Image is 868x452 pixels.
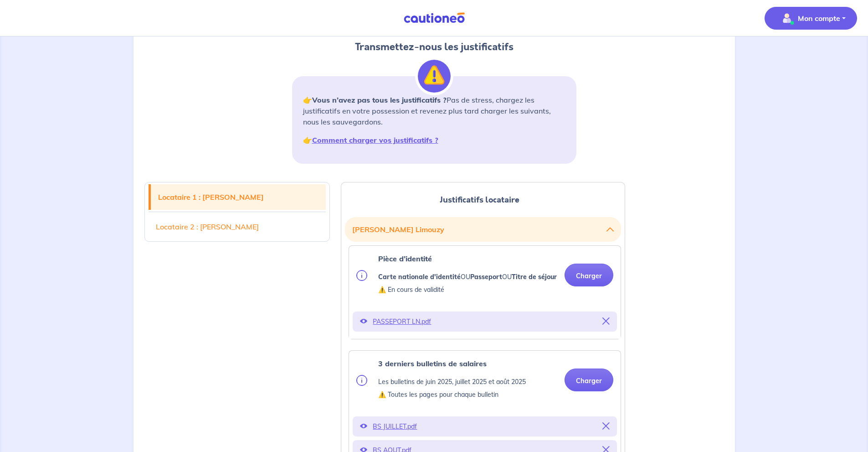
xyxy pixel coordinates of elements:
img: info.svg [356,375,367,386]
button: Supprimer [602,315,610,328]
div: categoryName: national-id, userCategory: cdi-without-trial [349,245,621,339]
a: Comment charger vos justificatifs ? [312,135,438,145]
strong: Pièce d’identité [378,254,432,263]
strong: 3 derniers bulletins de salaires [378,359,487,368]
button: Voir [360,420,367,433]
p: 👉 Pas de stress, chargez les justificatifs en votre possession et revenez plus tard charger les s... [303,94,565,127]
p: Les bulletins de juin 2025, juillet 2025 et août 2025 [378,376,526,387]
img: info.svg [356,270,367,281]
button: [PERSON_NAME] Limouzy [352,221,614,238]
img: illu_account_valid_menu.svg [780,11,794,26]
p: Mon compte [798,13,840,24]
button: Charger [565,369,613,391]
h2: Transmettez-nous les justificatifs [292,40,576,54]
button: illu_account_valid_menu.svgMon compte [765,7,857,30]
button: Voir [360,315,367,328]
p: ⚠️ Toutes les pages pour chaque bulletin [378,389,526,400]
strong: Vous n’avez pas tous les justificatifs ? [312,95,447,104]
p: BS JUILLET.pdf [373,420,597,433]
img: illu_alert.svg [418,60,451,93]
a: Locataire 2 : [PERSON_NAME] [149,214,326,239]
p: PASSEPORT LN.pdf [373,315,597,328]
span: Justificatifs locataire [440,194,519,206]
button: Supprimer [602,420,610,433]
p: ⚠️ En cours de validité [378,284,557,295]
strong: Titre de séjour [512,273,557,281]
p: OU OU [378,271,557,282]
p: 👉 [303,135,565,145]
strong: Carte nationale d'identité [378,273,461,281]
strong: Passeport [470,273,502,281]
img: Cautioneo [400,12,468,24]
button: Charger [565,264,613,286]
a: Locataire 1 : [PERSON_NAME] [151,184,326,210]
